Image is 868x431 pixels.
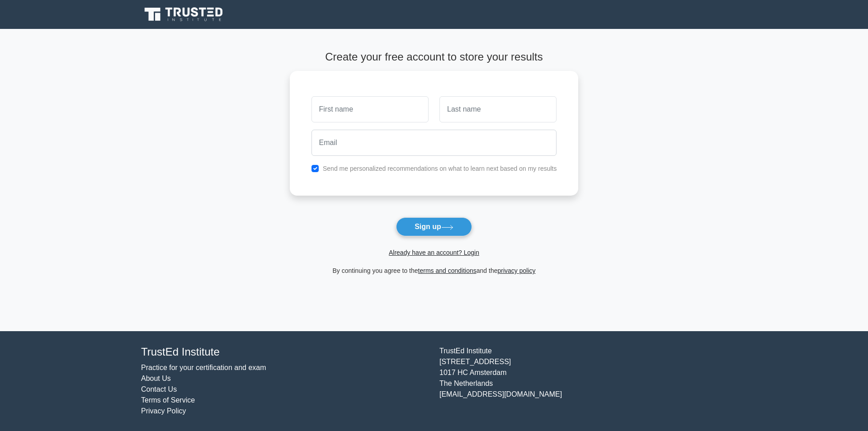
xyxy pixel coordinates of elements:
div: TrustEd Institute [STREET_ADDRESS] 1017 HC Amsterdam The Netherlands [EMAIL_ADDRESS][DOMAIN_NAME] [434,346,732,417]
a: privacy policy [498,267,536,274]
div: By continuing you agree to the and the [284,265,584,276]
a: Terms of Service [141,396,195,404]
a: Already have an account? Login [389,249,479,256]
input: Email [311,130,557,156]
a: terms and conditions [418,267,476,274]
a: Contact Us [141,385,177,393]
a: About Us [141,375,171,382]
a: Privacy Policy [141,407,186,415]
h4: TrustEd Institute [141,346,429,359]
h4: Create your free account to store your results [290,51,579,64]
a: Practice for your certification and exam [141,364,266,371]
input: Last name [439,96,557,122]
label: Send me personalized recommendations on what to learn next based on my results [323,165,557,172]
input: First name [311,96,429,122]
button: Sign up [396,217,472,236]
